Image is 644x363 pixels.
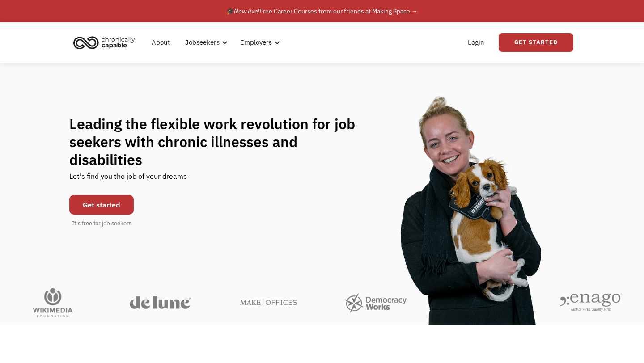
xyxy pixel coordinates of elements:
[499,33,573,52] a: Get Started
[69,115,373,169] h1: Leading the flexible work revolution for job seekers with chronic illnesses and disabilities
[69,195,134,215] a: Get started
[69,169,187,190] div: Let's find you the job of your dreams
[240,37,272,48] div: Employers
[72,219,131,228] div: It's free for job seekers
[71,33,142,52] a: home
[180,28,230,57] div: Jobseekers
[71,33,138,52] img: Chronically Capable logo
[234,7,259,15] em: Now live!
[235,28,283,57] div: Employers
[226,6,418,17] div: 🎓 Free Career Courses from our friends at Making Space →
[185,37,220,48] div: Jobseekers
[146,28,175,57] a: About
[462,28,490,57] a: Login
